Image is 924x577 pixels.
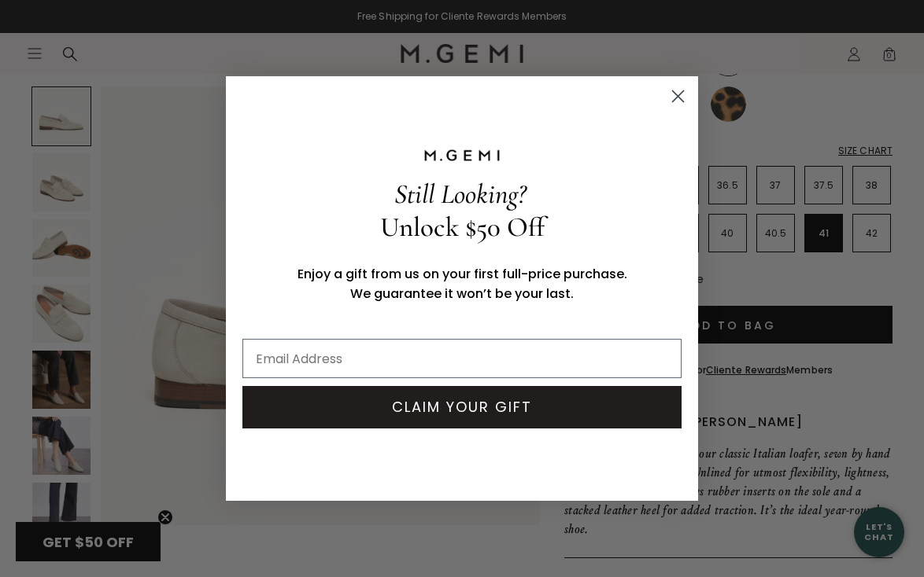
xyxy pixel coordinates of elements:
span: Still Looking? [394,178,526,211]
button: Close dialog [664,83,692,110]
span: Unlock $50 Off [380,211,545,244]
button: CLAIM YOUR GIFT [242,386,682,428]
img: M.GEMI [423,149,501,163]
input: Email Address [242,339,682,378]
span: Enjoy a gift from us on your first full-price purchase. We guarantee it won’t be your last. [298,265,627,303]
